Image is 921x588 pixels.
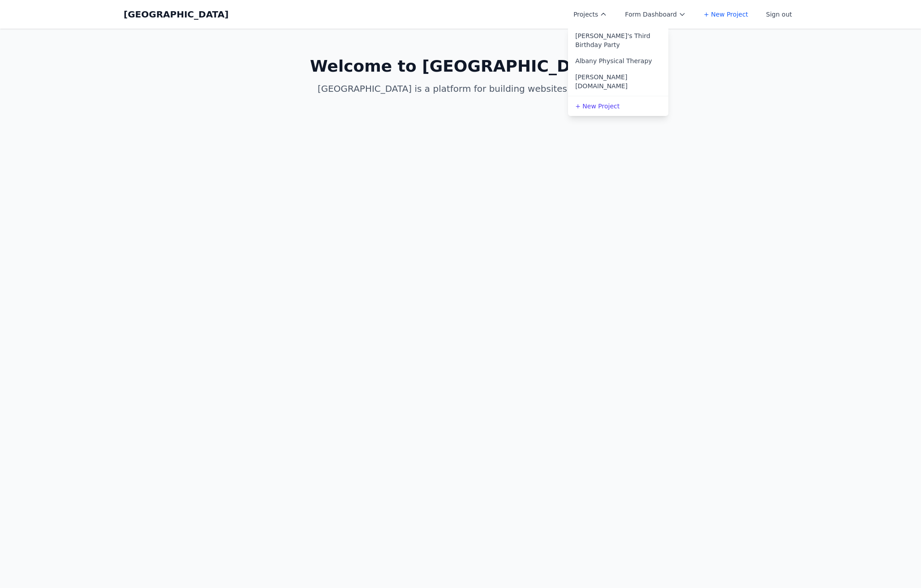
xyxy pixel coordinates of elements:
a: [PERSON_NAME]'s Third Birthday Party [568,28,668,53]
button: Form Dashboard [620,6,691,22]
a: [PERSON_NAME][DOMAIN_NAME] [568,69,668,94]
a: + New Project [698,6,753,22]
button: Projects [568,6,612,22]
button: Sign out [761,6,797,22]
a: [GEOGRAPHIC_DATA] [124,8,228,21]
a: Albany Physical Therapy [568,53,668,69]
a: + New Project [568,98,668,114]
p: [GEOGRAPHIC_DATA] is a platform for building websites with AI. [288,82,633,95]
h1: Welcome to [GEOGRAPHIC_DATA] [288,57,633,75]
